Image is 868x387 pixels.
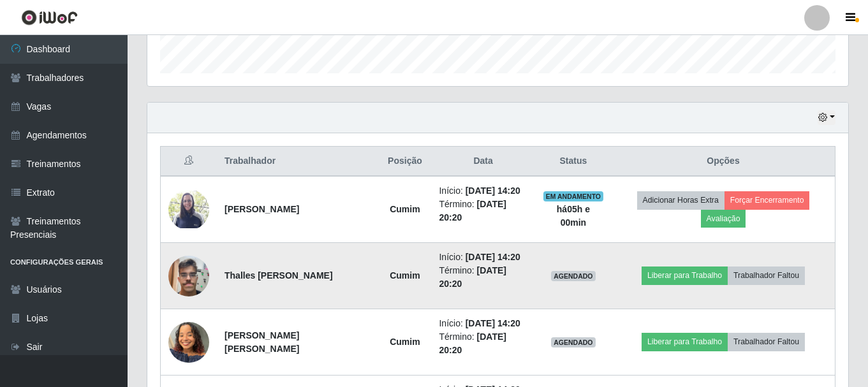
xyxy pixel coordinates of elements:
li: Início: [439,184,527,198]
time: [DATE] 14:20 [466,318,520,328]
button: Trabalhador Faltou [728,333,805,351]
strong: Thalles [PERSON_NAME] [224,270,333,281]
th: Opções [612,147,835,177]
strong: Cumim [390,204,420,214]
strong: há 05 h e 00 min [557,204,590,228]
li: Início: [439,317,527,330]
th: Trabalhador [217,147,378,177]
button: Liberar para Trabalho [642,267,728,284]
button: Forçar Encerramento [725,191,810,209]
img: 1751565100941.jpeg [168,191,209,228]
time: [DATE] 14:20 [466,186,520,196]
button: Liberar para Trabalho [642,333,728,351]
img: CoreUI Logo [21,10,78,26]
span: EM ANDAMENTO [543,191,604,201]
img: 1754401940091.jpeg [168,249,209,303]
th: Status [535,147,612,177]
strong: Cumim [390,270,420,281]
span: AGENDADO [551,271,596,281]
th: Posição [378,147,431,177]
strong: [PERSON_NAME] [PERSON_NAME] [224,330,299,354]
button: Adicionar Horas Extra [637,191,725,209]
li: Término: [439,264,527,291]
th: Data [431,147,534,177]
li: Término: [439,198,527,224]
strong: Cumim [390,337,420,347]
button: Trabalhador Faltou [728,267,805,284]
strong: [PERSON_NAME] [224,204,299,214]
img: 1755348479136.jpeg [168,315,209,369]
button: Avaliação [701,210,746,228]
span: AGENDADO [551,337,596,347]
time: [DATE] 14:20 [466,252,520,262]
li: Término: [439,330,527,357]
li: Início: [439,251,527,264]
